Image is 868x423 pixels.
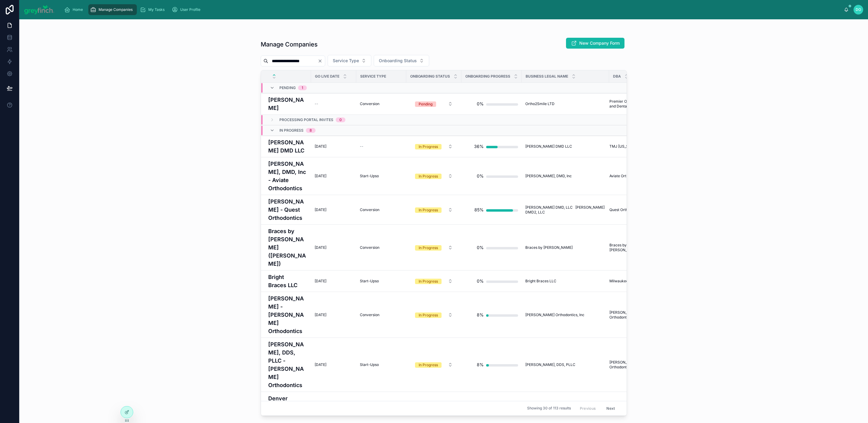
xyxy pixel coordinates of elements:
[138,4,169,15] a: My Tasks
[360,74,386,79] span: Service Type
[525,245,605,250] a: Braces by [PERSON_NAME]
[525,144,572,149] span: [PERSON_NAME] DMD LLC
[315,312,326,317] span: [DATE]
[525,101,555,106] span: Ortho2Smile LTD
[602,404,619,413] button: Next
[609,360,652,370] a: [PERSON_NAME] Orthodontics
[419,362,438,368] div: In Progress
[315,144,326,149] span: [DATE]
[477,275,484,287] div: 0%
[360,279,403,284] a: Start-Upso
[477,242,484,254] div: 0%
[315,207,326,212] span: [DATE]
[410,242,458,253] button: Select Button
[268,294,307,335] h4: [PERSON_NAME] - [PERSON_NAME] Orthodontics
[579,40,620,46] span: New Company Form
[268,340,307,389] a: [PERSON_NAME], DDS, PLLC - [PERSON_NAME] Orthodontics
[410,242,458,253] a: Select Button
[477,309,484,321] div: 8%
[410,98,458,110] a: Select Button
[318,59,325,63] button: Clear
[268,227,307,268] h4: Braces by [PERSON_NAME] ([PERSON_NAME])
[465,170,518,182] a: 0%
[315,245,353,250] a: [DATE]
[59,3,844,16] div: scrollable content
[525,279,605,284] a: Bright Braces LLC
[525,174,605,178] a: [PERSON_NAME], DMD, Inc
[315,144,353,149] a: [DATE]
[609,174,643,178] span: Aviate Orthodontics
[419,101,432,107] div: Pending
[410,359,458,370] a: Select Button
[360,312,403,317] a: Conversion
[474,204,484,216] div: 85%
[279,117,333,122] span: Processing Portal Invites
[360,101,379,106] span: Conversion
[360,245,403,250] a: Conversion
[333,58,359,64] span: Service Type
[477,98,484,110] div: 0%
[261,40,318,49] h1: Manage Companies
[315,101,353,106] a: --
[310,128,312,133] div: 8
[419,174,438,179] div: In Progress
[525,362,575,367] span: [PERSON_NAME], DDS, PLLC
[525,312,605,317] a: [PERSON_NAME] Orthodontics, Inc
[609,207,642,212] span: Quest Orthodontics
[477,359,484,371] div: 8%
[525,205,605,215] span: [PERSON_NAME] DMD, LLC [PERSON_NAME] DMD2, LLC
[24,5,55,14] img: App logo
[360,279,379,284] span: Start-Upso
[374,55,429,66] button: Select Button
[465,309,518,321] a: 8%
[315,174,353,178] a: [DATE]
[465,74,510,79] span: Onboarding Progress
[360,144,363,149] span: --
[609,310,652,320] a: [PERSON_NAME] Orthodontics
[419,144,438,149] div: In Progress
[315,279,326,284] span: [DATE]
[609,144,638,149] span: TMJ [US_STATE]
[465,242,518,254] a: 0%
[360,174,403,178] a: Start-Upso
[360,245,379,250] span: Conversion
[268,138,307,155] a: [PERSON_NAME] DMD LLC
[268,96,307,112] a: [PERSON_NAME]
[148,7,165,12] span: My Tasks
[410,309,458,320] button: Select Button
[339,117,342,122] div: 0
[609,279,652,284] a: Milwaukee Orthodontics
[410,171,458,181] button: Select Button
[525,279,556,284] span: Bright Braces LLC
[609,99,652,109] a: Premier Orthodontics and Dental Specialists
[465,359,518,371] a: 8%
[609,174,652,178] a: Aviate Orthodontics
[268,197,307,222] a: [PERSON_NAME] - Quest Orthodontics
[410,141,458,152] button: Select Button
[410,98,458,109] button: Select Button
[419,312,438,318] div: In Progress
[609,243,652,252] a: Braces by [PERSON_NAME]
[856,7,861,12] span: DO
[180,7,200,12] span: User Profile
[527,406,571,411] span: Showing 30 of 113 results
[360,207,379,212] span: Conversion
[410,359,458,370] button: Select Button
[525,101,605,106] a: Ortho2Smile LTD
[410,141,458,152] a: Select Button
[73,7,83,12] span: Home
[268,160,307,192] a: [PERSON_NAME], DMD, Inc - Aviate Orthodontics
[410,309,458,321] a: Select Button
[315,362,326,367] span: [DATE]
[268,273,307,289] a: Bright Braces LLC
[526,74,568,79] span: Business Legal Name
[609,144,652,149] a: TMJ [US_STATE]
[465,275,518,287] a: 0%
[170,4,205,15] a: User Profile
